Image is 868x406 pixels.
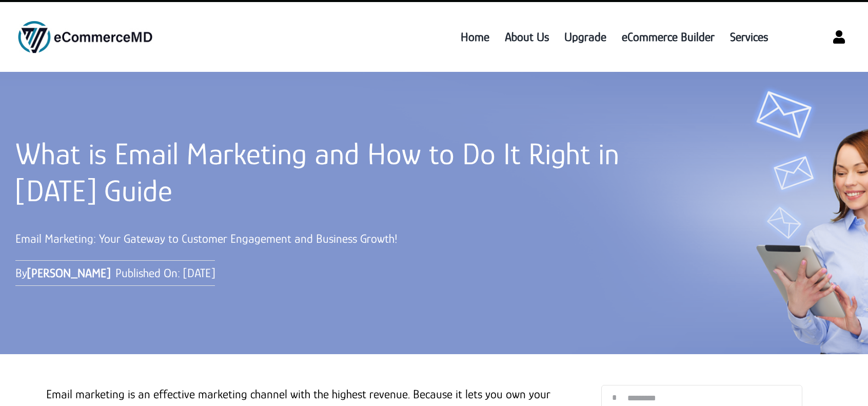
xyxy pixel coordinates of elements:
[15,136,635,209] h1: What is Email Marketing and How to Do It Right in [DATE] Guide
[15,20,155,54] img: ecommercemd logo
[15,20,155,31] a: ecommercemd logo
[825,24,853,51] a: Link to https://www.ecommercemd.com/login
[190,12,776,62] nav: Menu
[730,28,768,46] span: Services
[722,12,776,62] a: Services
[564,28,606,46] span: Upgrade
[461,28,489,46] span: Home
[15,266,110,280] span: By
[622,28,715,46] span: eCommerce Builder
[115,266,215,280] span: Published On: [DATE]
[453,12,497,62] a: Home
[614,12,722,62] a: eCommerce Builder
[27,266,110,280] a: [PERSON_NAME]
[15,229,635,248] p: Email Marketing: Your Gateway to Customer Engagement and Business Growth!
[497,12,557,62] a: About Us
[557,12,614,62] a: Upgrade
[505,28,549,46] span: About Us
